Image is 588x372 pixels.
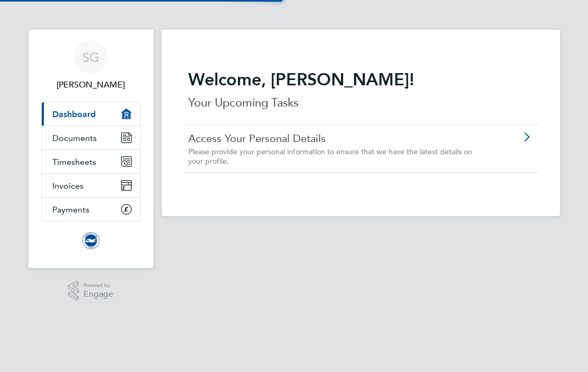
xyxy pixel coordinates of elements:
[52,205,89,215] span: Payments
[84,281,113,290] span: Powered by
[41,232,141,249] a: Go to home page
[188,131,487,145] a: Access Your Personal Details
[52,109,96,119] span: Dashboard
[188,147,472,166] span: Please provide your personal information to ensure that we have the latest details on your profile.
[42,126,140,149] a: Documents
[52,157,96,167] span: Timesheets
[82,50,99,64] span: SG
[42,174,140,197] a: Invoices
[68,281,113,301] a: Powered byEngage
[42,198,140,221] a: Payments
[82,232,99,249] img: brightonandhovealbion-logo-retina.png
[188,69,534,90] h2: Welcome, [PERSON_NAME]!
[42,102,140,126] a: Dashboard
[52,181,84,191] span: Invoices
[41,40,141,91] a: SG[PERSON_NAME]
[42,150,140,173] a: Timesheets
[29,30,153,268] nav: Main navigation
[52,133,97,143] span: Documents
[188,94,534,111] p: Your Upcoming Tasks
[41,78,141,91] span: Sharon Gaffney
[84,290,113,299] span: Engage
